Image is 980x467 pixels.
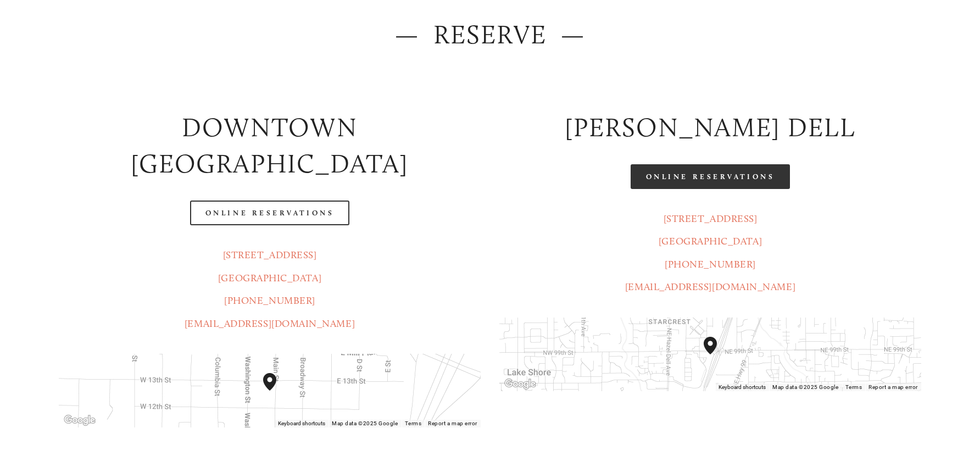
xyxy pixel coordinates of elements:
a: Open this area in Google Maps (opens a new window) [502,377,538,391]
div: Amaro's Table 1220 Main Street vancouver, United States [263,373,289,408]
div: Amaro's Table 816 Northeast 98th Circle Vancouver, WA, 98665, United States [704,337,730,372]
h2: Downtown [GEOGRAPHIC_DATA] [59,109,481,182]
a: Open this area in Google Maps (opens a new window) [62,413,98,427]
a: [PHONE_NUMBER] [665,258,756,270]
a: Report a map error [428,420,477,426]
h2: [PERSON_NAME] DELL [499,109,921,146]
a: [STREET_ADDRESS] [223,249,317,261]
a: Report a map error [868,384,918,390]
button: Keyboard shortcuts [719,383,766,391]
a: Online Reservations [631,164,790,189]
a: Terms [845,384,862,390]
a: [GEOGRAPHIC_DATA] [218,272,321,284]
button: Keyboard shortcuts [278,420,325,427]
img: Google [502,377,538,391]
a: [PHONE_NUMBER] [224,294,315,307]
a: [STREET_ADDRESS] [664,213,758,225]
a: [EMAIL_ADDRESS][DOMAIN_NAME] [185,318,355,330]
span: Map data ©2025 Google [772,384,838,390]
img: Google [62,413,98,427]
span: Map data ©2025 Google [332,420,398,426]
a: [EMAIL_ADDRESS][DOMAIN_NAME] [625,281,795,293]
a: [GEOGRAPHIC_DATA] [659,235,762,247]
a: Online Reservations [190,201,349,225]
a: Terms [405,420,422,426]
